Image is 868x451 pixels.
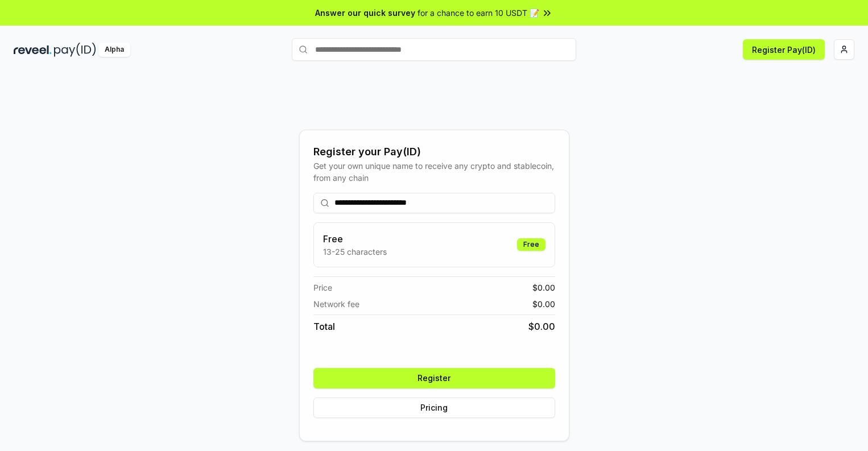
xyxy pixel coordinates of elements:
[14,43,52,57] img: reveel_dark
[532,298,555,310] span: $ 0.00
[313,368,555,388] button: Register
[743,39,825,60] button: Register Pay(ID)
[98,43,130,57] div: Alpha
[418,7,539,19] span: for a chance to earn 10 USDT 📝
[313,298,359,310] span: Network fee
[323,246,387,258] p: 13-25 characters
[323,232,387,246] h3: Free
[313,160,555,184] div: Get your own unique name to receive any crypto and stablecoin, from any chain
[315,7,415,19] span: Answer our quick survey
[313,320,335,333] span: Total
[313,144,555,160] div: Register your Pay(ID)
[528,320,555,333] span: $ 0.00
[313,282,332,293] span: Price
[532,282,555,293] span: $ 0.00
[517,238,545,251] div: Free
[54,43,96,57] img: pay_id
[313,398,555,418] button: Pricing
